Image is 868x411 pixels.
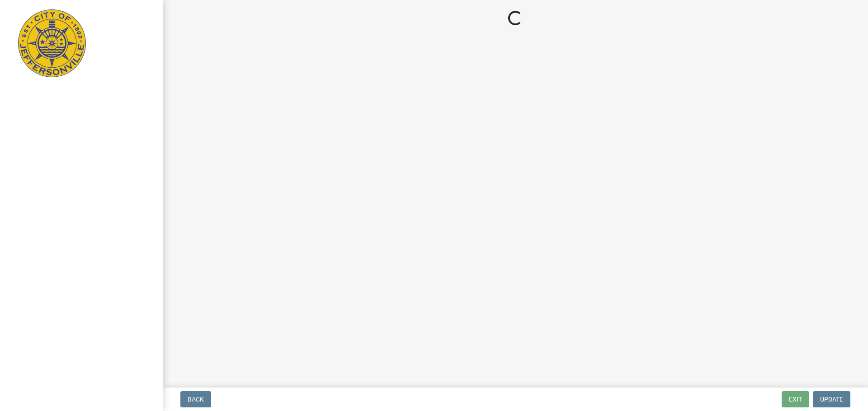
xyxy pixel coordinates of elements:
[188,396,204,403] span: Back
[820,396,843,403] span: Update
[782,391,809,407] button: Exit
[18,9,86,77] img: City of Jeffersonville, Indiana
[813,391,850,407] button: Update
[180,391,211,407] button: Back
